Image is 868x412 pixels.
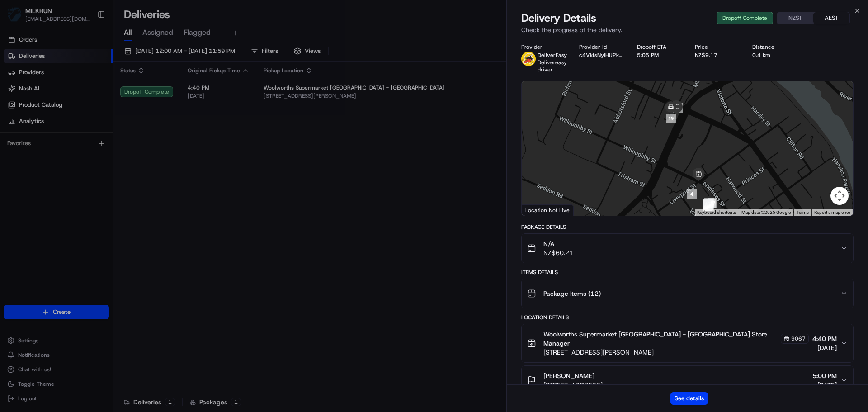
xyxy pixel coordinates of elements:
[543,330,779,348] span: Woolworths Supermarket [GEOGRAPHIC_DATA] - [GEOGRAPHIC_DATA] Store Manager
[538,52,567,59] span: DeliverEasy
[522,204,574,216] div: Location Not Live
[666,114,676,123] div: 19
[521,11,596,25] span: Delivery Details
[695,43,738,51] div: Price
[637,43,680,51] div: Dropoff ETA
[813,12,849,24] button: AEST
[741,210,791,215] span: Map data ©2025 Google
[524,204,554,216] a: Open this area in Google Maps (opens a new window)
[777,12,813,24] button: NZST
[543,289,601,298] span: Package Items ( 12 )
[579,52,623,59] button: c4VkfsNylHU2k9w2yM0I7A
[752,43,796,51] div: Distance
[543,239,573,248] span: N/A
[796,210,809,215] a: Terms (opens in new tab)
[521,43,565,51] div: Provider
[703,199,712,209] div: 15
[538,59,567,73] span: Delivereasy driver
[812,334,837,343] span: 4:40 PM
[708,198,717,208] div: 17
[543,371,594,380] span: [PERSON_NAME]
[812,380,837,389] span: [DATE]
[752,52,796,59] div: 0.4 km
[814,210,850,215] a: Report a map error
[521,269,854,276] div: Items Details
[522,366,853,395] button: [PERSON_NAME][STREET_ADDRESS]5:00 PM[DATE]
[521,223,854,231] div: Package Details
[706,199,716,208] div: 16
[830,187,849,205] button: Map camera controls
[695,52,738,59] div: NZ$9.17
[543,348,809,357] span: [STREET_ADDRESS][PERSON_NAME]
[704,198,714,208] div: 13
[637,52,680,59] div: 5:05 PM
[543,248,573,257] span: NZ$60.21
[687,189,697,199] div: 4
[579,43,623,51] div: Provider Id
[522,234,853,263] button: N/ANZ$60.21
[524,204,554,216] img: Google
[812,343,837,352] span: [DATE]
[791,335,806,342] span: 9067
[521,314,854,321] div: Location Details
[697,209,736,216] button: Keyboard shortcuts
[703,199,712,208] div: 7
[670,392,708,405] button: See details
[543,380,603,389] span: [STREET_ADDRESS]
[522,324,853,362] button: Woolworths Supermarket [GEOGRAPHIC_DATA] - [GEOGRAPHIC_DATA] Store Manager9067[STREET_ADDRESS][PE...
[812,371,837,380] span: 5:00 PM
[522,279,853,308] button: Package Items (12)
[521,52,536,66] img: delivereasy_logo.png
[521,25,854,34] p: Check the progress of the delivery.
